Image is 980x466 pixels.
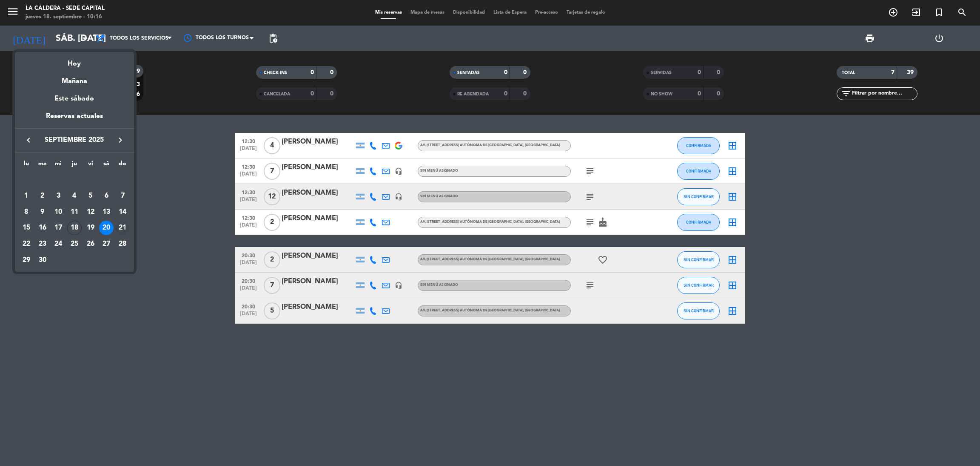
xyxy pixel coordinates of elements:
div: 29 [19,253,34,268]
th: sábado [99,159,115,172]
td: 25 de septiembre de 2025 [66,236,83,252]
td: 4 de septiembre de 2025 [66,188,83,204]
td: SEP. [18,172,131,188]
span: septiembre 2025 [36,135,113,146]
div: 7 [115,189,130,203]
button: keyboard_arrow_left [21,135,36,146]
td: 30 de septiembre de 2025 [34,252,51,268]
div: 5 [83,189,98,203]
div: 2 [35,189,50,203]
td: 13 de septiembre de 2025 [99,204,115,220]
td: 9 de septiembre de 2025 [34,204,51,220]
div: 1 [19,189,34,203]
td: 8 de septiembre de 2025 [18,204,34,220]
div: Reservas actuales [15,111,134,128]
div: 16 [35,221,50,235]
i: keyboard_arrow_right [115,135,125,145]
td: 17 de septiembre de 2025 [50,220,66,236]
div: Este sábado [15,87,134,111]
td: 28 de septiembre de 2025 [114,236,131,252]
div: 12 [83,205,98,219]
div: 11 [67,205,82,219]
div: 4 [67,189,82,203]
button: keyboard_arrow_right [113,135,128,146]
div: 10 [51,205,66,219]
div: 23 [35,237,50,251]
div: 26 [83,237,98,251]
td: 5 de septiembre de 2025 [83,188,99,204]
div: Mañana [15,69,134,87]
div: 15 [19,221,34,235]
th: viernes [83,159,99,172]
div: 20 [99,221,114,235]
td: 2 de septiembre de 2025 [34,188,51,204]
td: 11 de septiembre de 2025 [66,204,83,220]
td: 23 de septiembre de 2025 [34,236,51,252]
td: 21 de septiembre de 2025 [114,220,131,236]
div: 22 [19,237,34,251]
div: 8 [19,205,34,219]
i: keyboard_arrow_left [23,135,34,145]
div: 19 [83,221,98,235]
div: 28 [115,237,130,251]
td: 15 de septiembre de 2025 [18,220,34,236]
div: 17 [51,221,66,235]
div: 13 [99,205,114,219]
td: 7 de septiembre de 2025 [114,188,131,204]
th: lunes [18,159,34,172]
td: 27 de septiembre de 2025 [99,236,115,252]
td: 18 de septiembre de 2025 [66,220,83,236]
div: 25 [67,237,82,251]
td: 1 de septiembre de 2025 [18,188,34,204]
td: 24 de septiembre de 2025 [50,236,66,252]
th: miércoles [50,159,66,172]
td: 16 de septiembre de 2025 [34,220,51,236]
td: 19 de septiembre de 2025 [83,220,99,236]
div: 24 [51,237,66,251]
div: 30 [35,253,50,268]
td: 6 de septiembre de 2025 [99,188,115,204]
td: 29 de septiembre de 2025 [18,252,34,268]
td: 12 de septiembre de 2025 [83,204,99,220]
div: 27 [99,237,114,251]
th: jueves [66,159,83,172]
div: 18 [67,221,82,235]
td: 22 de septiembre de 2025 [18,236,34,252]
td: 3 de septiembre de 2025 [50,188,66,204]
div: 9 [35,205,50,219]
div: Hoy [15,52,134,69]
div: 21 [115,221,130,235]
div: 3 [51,189,66,203]
td: 26 de septiembre de 2025 [83,236,99,252]
td: 10 de septiembre de 2025 [50,204,66,220]
th: domingo [114,159,131,172]
td: 20 de septiembre de 2025 [99,220,115,236]
div: 14 [115,205,130,219]
td: 14 de septiembre de 2025 [114,204,131,220]
th: martes [34,159,51,172]
div: 6 [99,189,114,203]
